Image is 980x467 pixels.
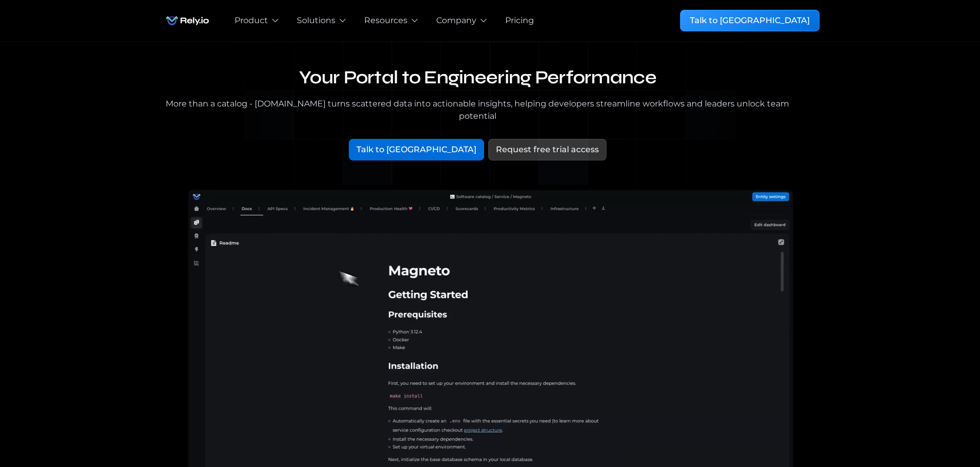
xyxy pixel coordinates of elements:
a: Pricing [505,14,534,27]
a: Talk to [GEOGRAPHIC_DATA] [349,139,484,160]
div: Company [436,14,476,27]
a: home [161,10,214,31]
div: Product [235,14,268,27]
div: Talk to [GEOGRAPHIC_DATA] [357,143,476,156]
a: Talk to [GEOGRAPHIC_DATA] [680,10,819,31]
img: Rely.io logo [161,10,214,31]
div: Solutions [297,14,335,27]
div: Request free trial access [496,143,599,156]
a: Request free trial access [488,139,607,160]
div: Talk to [GEOGRAPHIC_DATA] [690,14,810,27]
div: More than a catalog - [DOMAIN_NAME] turns scattered data into actionable insights, helping develo... [161,98,795,122]
div: Resources [364,14,407,27]
h1: Your Portal to Engineering Performance [161,66,795,89]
